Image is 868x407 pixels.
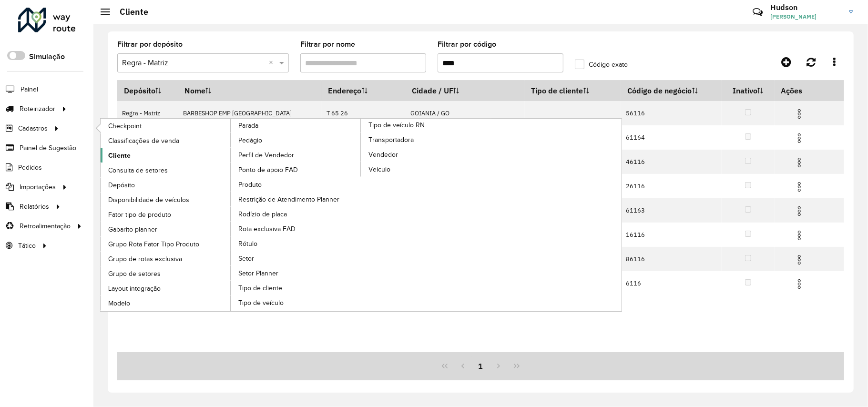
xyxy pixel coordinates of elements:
[238,180,262,190] span: Produto
[101,163,231,177] a: Consulta de setores
[238,194,339,204] span: Restrição de Atendimento Planner
[108,136,179,146] span: Classificações de venda
[231,133,361,147] a: Pedágio
[368,164,390,174] span: Veículo
[108,195,189,205] span: Disponibilidade de veículos
[18,241,36,251] span: Tático
[108,165,168,175] span: Consulta de setores
[231,177,361,192] a: Produto
[101,133,231,148] a: Classificações de venda
[231,266,361,280] a: Setor Planner
[117,101,178,125] td: Regra - Matriz
[322,81,405,101] th: Endereço
[621,174,722,198] td: 26116
[238,150,294,160] span: Perfil de Vendedor
[472,357,490,375] button: 1
[20,84,38,94] span: Painel
[101,237,231,251] a: Grupo Rota Fator Tipo Produto
[231,251,361,265] a: Setor
[101,119,231,133] a: Checkpoint
[101,252,231,266] a: Grupo de rotas exclusiva
[108,121,142,131] span: Checkpoint
[621,271,722,295] td: 6116
[368,120,425,130] span: Tipo de veículo RN
[18,123,48,133] span: Cadastros
[361,162,491,176] a: Veículo
[747,2,768,22] a: Contato Rápido
[621,81,722,101] th: Código de negócio
[722,81,775,101] th: Inativo
[178,101,322,125] td: BARBESHOP EMP [GEOGRAPHIC_DATA]
[101,119,361,311] a: Parada
[405,101,525,125] td: GOIANIA / GO
[101,207,231,222] a: Fator tipo de produto
[238,165,298,175] span: Ponto de apoio FAD
[231,192,361,206] a: Restrição de Atendimento Planner
[361,147,491,162] a: Vendedor
[238,254,254,264] span: Setor
[108,210,171,220] span: Fator tipo de produto
[18,163,42,173] span: Pedidos
[231,207,361,221] a: Rodízio de placa
[300,39,355,50] label: Filtrar por nome
[108,284,161,294] span: Layout integração
[20,104,55,114] span: Roteirizador
[29,51,65,62] label: Simulação
[231,119,491,311] a: Tipo de veículo RN
[20,202,49,212] span: Relatórios
[770,12,842,21] span: [PERSON_NAME]
[238,268,278,278] span: Setor Planner
[775,81,832,101] th: Ações
[117,81,178,101] th: Depósito
[231,148,361,162] a: Perfil de Vendedor
[20,143,76,153] span: Painel de Sugestão
[238,209,287,219] span: Rodízio de placa
[108,239,199,249] span: Grupo Rota Fator Tipo Produto
[110,7,148,17] h2: Cliente
[621,101,722,125] td: 56116
[231,281,361,295] a: Tipo de cliente
[368,135,414,145] span: Transportadora
[101,148,231,163] a: Cliente
[405,81,525,101] th: Cidade / UF
[231,295,361,310] a: Tipo de veículo
[231,236,361,251] a: Rótulo
[269,57,277,69] span: Clear all
[178,81,322,101] th: Nome
[238,121,258,131] span: Parada
[238,239,257,249] span: Rótulo
[238,224,296,234] span: Rota exclusiva FAD
[101,193,231,207] a: Disponibilidade de veículos
[108,298,130,308] span: Modelo
[322,101,405,125] td: T 65 26
[101,178,231,192] a: Depósito
[621,247,722,271] td: 86116
[108,224,157,234] span: Gabarito planner
[20,182,56,192] span: Importações
[231,163,361,177] a: Ponto de apoio FAD
[621,223,722,247] td: 16116
[438,39,496,50] label: Filtrar por código
[525,81,621,101] th: Tipo de cliente
[770,3,842,12] h3: Hudson
[238,298,284,308] span: Tipo de veículo
[238,135,262,145] span: Pedágio
[101,266,231,281] a: Grupo de setores
[238,283,282,293] span: Tipo de cliente
[621,150,722,174] td: 46116
[101,281,231,295] a: Layout integração
[361,132,491,147] a: Transportadora
[108,180,135,190] span: Depósito
[101,296,231,310] a: Modelo
[108,151,131,161] span: Cliente
[231,222,361,236] a: Rota exclusiva FAD
[368,150,398,160] span: Vendedor
[621,125,722,150] td: 61164
[101,222,231,236] a: Gabarito planner
[20,221,71,231] span: Retroalimentação
[575,60,628,70] label: Código exato
[108,254,182,264] span: Grupo de rotas exclusiva
[117,39,183,50] label: Filtrar por depósito
[108,269,161,279] span: Grupo de setores
[621,198,722,223] td: 61163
